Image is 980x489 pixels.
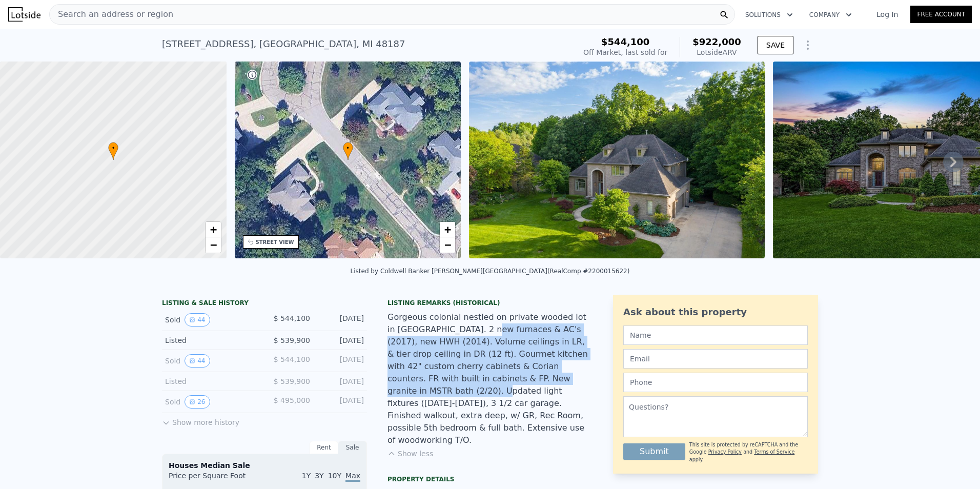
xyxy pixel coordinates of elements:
[315,472,323,480] span: 3Y
[754,449,794,455] a: Terms of Service
[343,144,353,153] span: •
[185,354,210,368] button: View historical data
[256,238,294,246] div: STREET VIEW
[351,268,630,275] div: Listed by Coldwell Banker [PERSON_NAME][GEOGRAPHIC_DATA] (RealComp #2200015622)
[338,441,367,454] div: Sale
[440,237,455,253] a: Zoom out
[798,35,818,55] button: Show Options
[737,6,801,24] button: Solutions
[623,305,808,319] div: Ask about this property
[318,395,364,409] div: [DATE]
[623,349,808,369] input: Email
[318,354,364,368] div: [DATE]
[440,222,455,237] a: Zoom in
[8,7,40,22] img: Lotside
[444,238,451,251] span: −
[692,47,741,57] div: Lotside ARV
[108,144,118,153] span: •
[210,223,216,236] span: +
[185,313,210,327] button: View historical data
[162,37,405,51] div: [STREET_ADDRESS] , [GEOGRAPHIC_DATA] , MI 48187
[801,6,860,24] button: Company
[162,299,367,309] div: LISTING & SALE HISTORY
[318,376,364,386] div: [DATE]
[210,238,216,251] span: −
[274,336,310,344] span: $ 539,900
[185,395,210,409] button: View historical data
[910,6,972,23] a: Free Account
[206,222,221,237] a: Zoom in
[274,314,310,322] span: $ 544,100
[162,413,239,427] button: Show more history
[864,9,910,19] a: Log In
[583,47,667,57] div: Off Market, last sold for
[758,36,793,54] button: SAVE
[310,441,338,454] div: Rent
[108,142,118,160] div: •
[274,355,310,363] span: $ 544,100
[623,325,808,345] input: Name
[469,62,765,258] img: Sale: 71914587 Parcel: 46711216
[708,449,742,455] a: Privacy Policy
[387,475,593,483] div: Property details
[328,472,341,480] span: 10Y
[692,36,741,47] span: $922,000
[318,313,364,327] div: [DATE]
[689,441,808,463] div: This site is protected by reCAPTCHA and the Google and apply.
[387,299,593,307] div: Listing Remarks (Historical)
[169,471,264,487] div: Price per Square Foot
[623,373,808,392] input: Phone
[165,313,256,327] div: Sold
[387,449,433,459] button: Show less
[318,335,364,345] div: [DATE]
[274,396,310,404] span: $ 495,000
[444,223,451,236] span: +
[165,335,256,345] div: Listed
[345,472,360,482] span: Max
[601,36,650,47] span: $544,100
[623,443,685,460] button: Submit
[343,142,353,160] div: •
[302,472,311,480] span: 1Y
[274,377,310,385] span: $ 539,900
[165,395,256,409] div: Sold
[387,311,593,446] div: Gorgeous colonial nestled on private wooded lot in [GEOGRAPHIC_DATA]. 2 new furnaces & AC's (2017...
[206,237,221,253] a: Zoom out
[50,8,173,21] span: Search an address or region
[165,354,256,368] div: Sold
[165,376,256,386] div: Listed
[169,460,360,471] div: Houses Median Sale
